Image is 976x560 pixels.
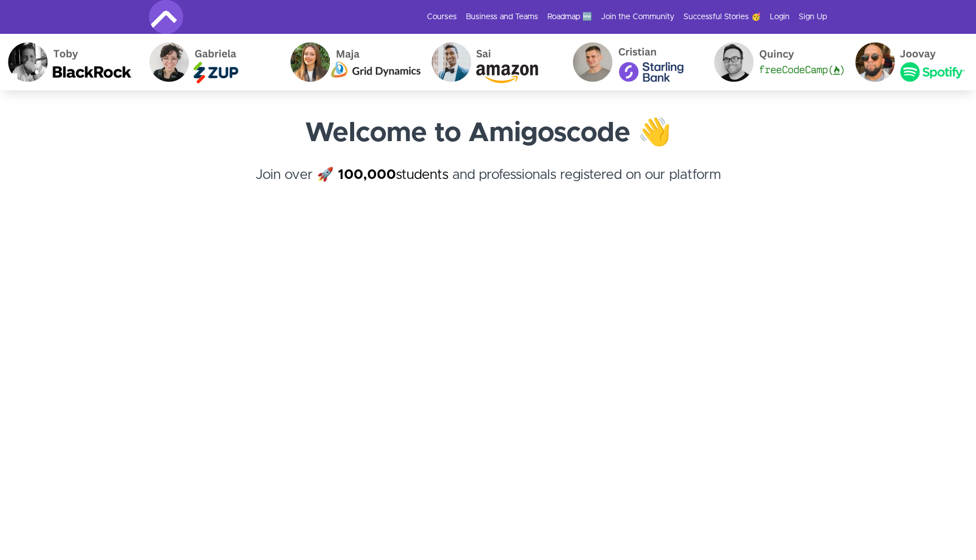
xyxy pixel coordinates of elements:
a: Login [770,11,790,23]
strong: 100,000 [338,168,396,182]
a: Roadmap 🆕 [547,11,592,23]
h4: Join over 🚀 and professionals registered on our platform [149,165,827,205]
strong: Welcome to Amigoscode 👋 [305,120,672,147]
a: Sign Up [799,11,827,23]
img: Cristian [565,34,706,90]
a: Join the Community [601,11,674,23]
a: Courses [427,11,457,23]
img: Gabriela [141,34,282,90]
img: Maja [282,34,424,90]
a: Successful Stories 🥳 [683,11,761,23]
a: Business and Teams [466,11,538,23]
img: Sai [424,34,565,90]
a: 100,000students [338,168,448,182]
img: Quincy [706,34,847,90]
